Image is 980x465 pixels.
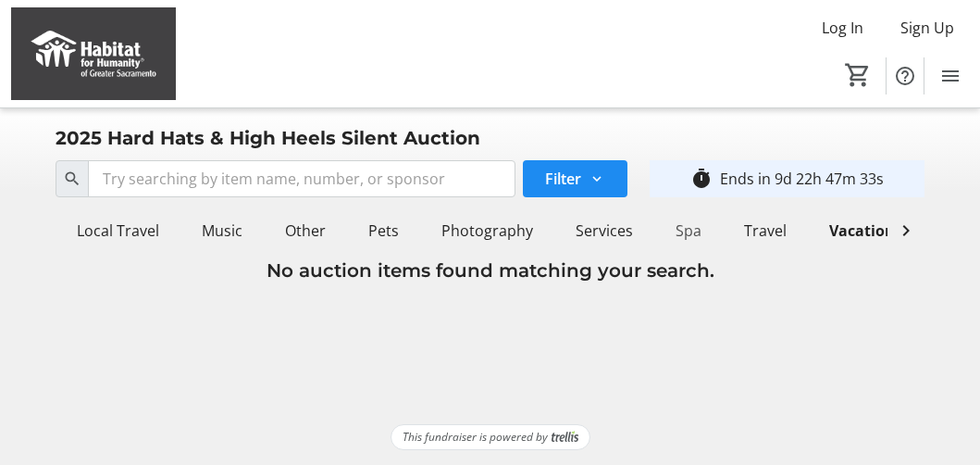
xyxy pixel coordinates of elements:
div: Photography [434,212,540,249]
button: Help [887,57,924,94]
button: Menu [932,57,969,94]
button: Log In [807,13,878,43]
div: 2025 Hard Hats & High Heels Silent Auction [44,123,491,153]
button: Sign Up [886,13,969,43]
div: Pets [361,212,406,249]
span: Sign Up [900,17,954,39]
input: Try searching by item name, number, or sponsor [88,160,515,197]
div: Music [194,212,250,249]
div: Local Travel [69,212,167,249]
span: This fundraiser is powered by [403,429,548,446]
mat-icon: timer_outline [690,168,713,190]
button: Filter [523,160,627,197]
div: Other [278,212,333,249]
span: Log In [822,17,863,39]
div: Ends in 9d 22h 47m 33s [720,168,884,190]
div: Travel [737,212,794,249]
img: Habitat for Humanity of Greater Sacramento's Logo [11,7,176,100]
div: Vacations [822,212,910,249]
img: Trellis Logo [552,431,578,444]
button: Cart [841,58,875,92]
span: Filter [545,168,581,190]
div: Services [568,212,640,249]
div: Spa [668,212,709,249]
h3: No auction items found matching your search. [56,257,924,284]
